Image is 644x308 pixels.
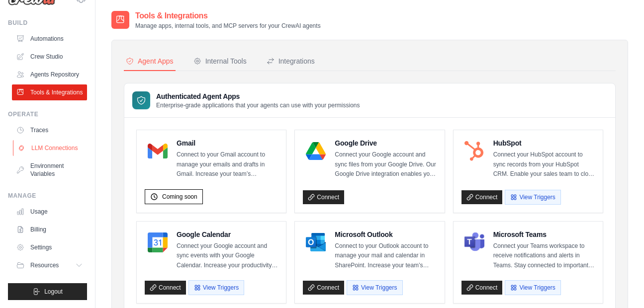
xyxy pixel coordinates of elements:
a: Connect [303,190,344,204]
img: Microsoft Outlook Logo [306,232,326,252]
a: Agents Repository [12,67,87,82]
h4: Google Calendar [177,230,278,239]
h4: Microsoft Outlook [335,230,436,239]
span: Resources [30,261,59,269]
a: Crew Studio [12,49,87,65]
p: Manage apps, internal tools, and MCP servers for your CrewAI agents [135,22,321,30]
p: Connect your Google account and sync events with your Google Calendar. Increase your productivity... [177,241,278,271]
h2: Tools & Integrations [135,10,321,22]
div: Manage [8,192,87,200]
a: Environment Variables [12,158,87,182]
a: Automations [12,31,87,47]
img: Google Drive Logo [306,141,326,161]
div: Integrations [267,56,315,66]
img: Microsoft Teams Logo [464,232,484,252]
button: View Triggers [188,280,244,295]
p: Connect your HubSpot account to sync records from your HubSpot CRM. Enable your sales team to clo... [493,150,595,179]
button: Logout [8,283,87,300]
a: LLM Connections [13,140,88,156]
div: Operate [8,110,87,118]
h3: Authenticated Agent Apps [156,91,360,101]
button: View Triggers [505,190,560,205]
button: View Triggers [347,280,402,295]
a: Traces [12,122,87,138]
button: Integrations [265,52,317,71]
a: Connect [303,281,344,295]
button: View Triggers [505,280,560,295]
button: Internal Tools [191,52,249,71]
a: Usage [12,204,87,220]
p: Connect your Google account and sync files from your Google Drive. Our Google Drive integration e... [335,150,436,179]
h4: Microsoft Teams [493,230,595,239]
div: Internal Tools [193,56,247,66]
span: Coming soon [162,193,197,201]
img: HubSpot Logo [464,141,484,161]
p: Connect your Teams workspace to receive notifications and alerts in Teams. Stay connected to impo... [493,241,595,271]
iframe: Chat Widget [594,260,644,308]
h4: Google Drive [335,138,436,148]
img: Gmail Logo [148,141,168,161]
span: Logout [44,288,63,296]
p: Enterprise-grade applications that your agents can use with your permissions [156,101,360,109]
a: Connect [145,281,186,295]
h4: Gmail [177,138,278,148]
img: Google Calendar Logo [148,232,168,252]
a: Billing [12,222,87,237]
button: Agent Apps [124,52,176,71]
a: Settings [12,239,87,255]
a: Connect [461,190,503,204]
p: Connect to your Gmail account to manage your emails and drafts in Gmail. Increase your team’s pro... [177,150,278,179]
p: Connect to your Outlook account to manage your mail and calendar in SharePoint. Increase your tea... [335,241,436,271]
h4: HubSpot [493,138,595,148]
a: Tools & Integrations [12,84,87,100]
div: Agent Apps [126,56,174,66]
a: Connect [461,281,503,295]
div: Build [8,19,87,27]
button: Resources [12,257,87,273]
